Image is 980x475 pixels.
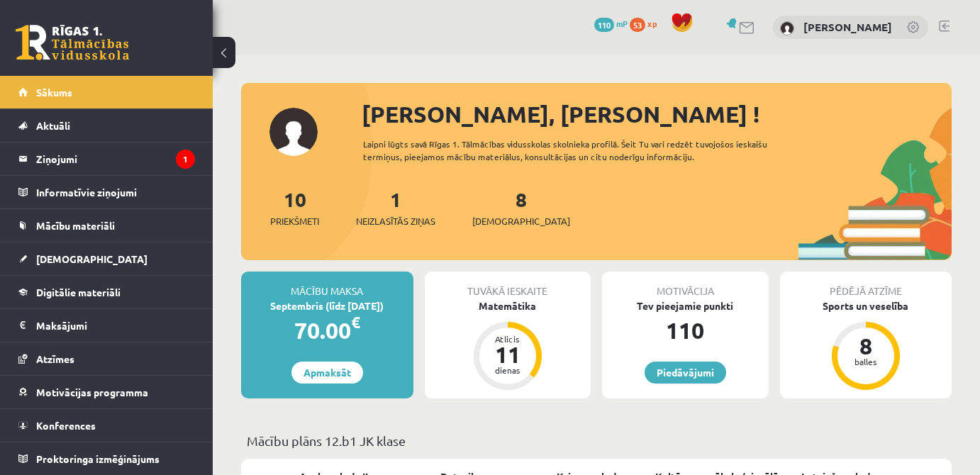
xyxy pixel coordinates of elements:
span: xp [647,18,657,29]
span: 53 [630,18,645,32]
div: balles [845,357,887,366]
span: Konferences [36,419,96,432]
a: Digitālie materiāli [18,276,195,308]
a: Rīgas 1. Tālmācības vidusskola [16,25,129,60]
span: [DEMOGRAPHIC_DATA] [36,252,147,265]
a: 10Priekšmeti [270,186,319,228]
a: 53 xp [630,18,664,29]
div: 11 [486,343,529,366]
a: Sports un veselība 8 balles [780,298,952,392]
img: Anna Elizabete Aužele [780,21,794,35]
div: 110 [602,313,769,347]
a: Mācību materiāli [18,209,195,242]
a: Proktoringa izmēģinājums [18,442,195,475]
div: Motivācija [602,272,769,298]
span: Sākums [36,86,72,99]
a: Informatīvie ziņojumi [18,176,195,208]
a: [PERSON_NAME] [803,20,892,34]
legend: Maksājumi [36,309,195,342]
span: mP [616,18,628,29]
div: Pēdējā atzīme [780,272,952,298]
div: Mācību maksa [241,272,413,298]
a: Atzīmes [18,342,195,375]
span: Aktuāli [36,119,70,132]
a: Aktuāli [18,109,195,142]
span: [DEMOGRAPHIC_DATA] [472,214,570,228]
a: [DEMOGRAPHIC_DATA] [18,242,195,275]
div: 8 [845,335,887,357]
div: Laipni lūgts savā Rīgas 1. Tālmācības vidusskolas skolnieka profilā. Šeit Tu vari redzēt tuvojošo... [363,138,789,163]
legend: Ziņojumi [36,142,195,175]
div: Atlicis [486,335,529,343]
a: 110 mP [594,18,628,29]
span: Digitālie materiāli [36,286,121,298]
span: 110 [594,18,614,32]
a: Ziņojumi1 [18,142,195,175]
div: [PERSON_NAME], [PERSON_NAME] ! [362,97,952,131]
div: Sports un veselība [780,298,952,313]
a: Konferences [18,409,195,442]
span: € [351,312,360,332]
span: Motivācijas programma [36,386,148,398]
legend: Informatīvie ziņojumi [36,176,195,208]
span: Mācību materiāli [36,219,115,232]
a: Apmaksāt [291,362,363,384]
span: Priekšmeti [270,214,319,228]
span: Atzīmes [36,352,74,365]
span: Neizlasītās ziņas [356,214,435,228]
a: Matemātika Atlicis 11 dienas [425,298,591,392]
a: Piedāvājumi [645,362,726,384]
div: dienas [486,366,529,374]
i: 1 [176,150,195,169]
a: Maksājumi [18,309,195,342]
div: 70.00 [241,313,413,347]
div: Tev pieejamie punkti [602,298,769,313]
div: Tuvākā ieskaite [425,272,591,298]
span: Proktoringa izmēģinājums [36,452,160,465]
a: 8[DEMOGRAPHIC_DATA] [472,186,570,228]
a: Motivācijas programma [18,376,195,408]
a: 1Neizlasītās ziņas [356,186,435,228]
div: Septembris (līdz [DATE]) [241,298,413,313]
div: Matemātika [425,298,591,313]
p: Mācību plāns 12.b1 JK klase [247,431,946,450]
a: Sākums [18,76,195,108]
